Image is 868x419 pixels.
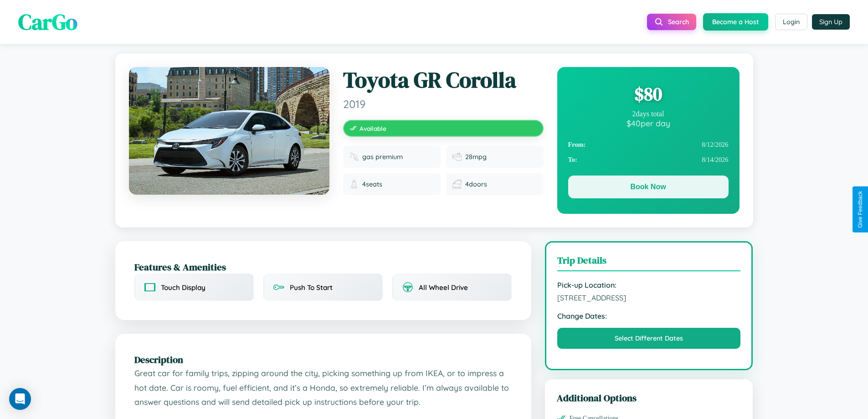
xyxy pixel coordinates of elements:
[465,153,487,161] span: 28 mpg
[9,388,31,410] div: Open Intercom Messenger
[362,180,382,188] span: 4 seats
[343,97,544,111] span: 2019
[557,280,741,290] strong: Pick-up Location:
[362,153,403,161] span: gas premium
[419,283,468,292] span: All Wheel Drive
[557,293,741,302] span: [STREET_ADDRESS]
[452,152,462,161] img: Fuel efficiency
[568,82,729,106] div: $ 80
[775,14,807,30] button: Login
[134,366,512,409] p: Great car for family trips, zipping around the city, picking something up from IKEA, or to impres...
[161,283,205,292] span: Touch Display
[568,176,729,198] button: Book Now
[452,180,462,189] img: Doors
[18,7,77,37] span: CarGo
[349,152,359,161] img: Fuel type
[557,311,741,321] strong: Change Dates:
[557,328,741,349] button: Select Different Dates
[360,124,386,132] span: Available
[668,18,689,26] span: Search
[812,14,850,30] button: Sign Up
[568,152,729,167] div: 8 / 14 / 2026
[568,156,577,164] strong: To:
[647,14,696,30] button: Search
[557,253,741,271] h3: Trip Details
[857,191,863,228] div: Give Feedback
[134,260,512,274] h2: Features & Amenities
[568,137,729,152] div: 8 / 12 / 2026
[568,141,586,149] strong: From:
[290,283,333,292] span: Push To Start
[557,391,741,404] h3: Additional Options
[568,110,729,118] div: 2 days total
[129,67,329,195] img: Toyota GR Corolla 2019
[343,67,544,93] h1: Toyota GR Corolla
[349,180,359,189] img: Seats
[134,353,512,366] h2: Description
[703,13,768,31] button: Become a Host
[568,118,729,128] div: $ 40 per day
[465,180,487,188] span: 4 doors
